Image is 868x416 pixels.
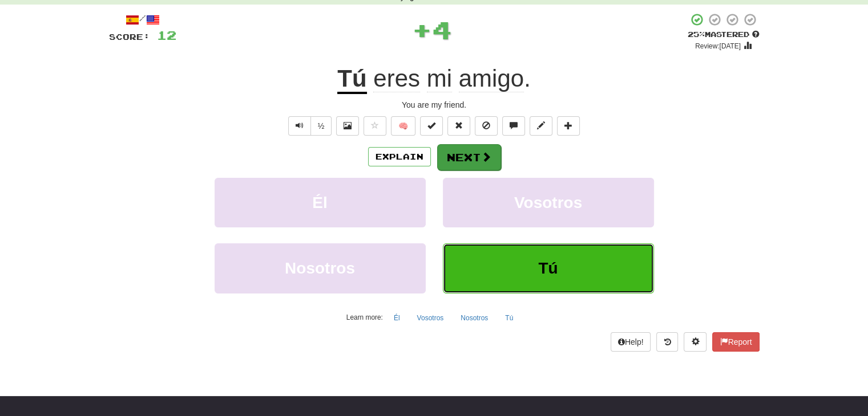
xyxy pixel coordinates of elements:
[368,147,431,166] button: Explain
[412,13,432,47] span: +
[459,65,524,92] span: amigo
[215,178,426,227] button: Él
[391,116,415,136] button: 🧠
[109,13,176,27] div: /
[420,116,443,136] button: Set this sentence to 100% Mastered (alt+m)
[443,178,654,227] button: Vosotros
[432,15,452,44] span: 4
[364,116,386,136] button: Favorite sentence (alt+f)
[656,332,678,352] button: Round history (alt+y)
[499,309,519,327] button: Tú
[538,259,558,277] span: Tú
[443,243,654,293] button: Tú
[346,313,383,321] small: Learn more:
[437,144,501,170] button: Next
[514,194,582,211] span: Vosotros
[109,32,150,42] span: Score:
[557,116,580,136] button: Add to collection (alt+a)
[109,99,760,111] div: You are my friend.
[336,116,359,136] button: Show image (alt+x)
[286,116,332,136] div: Text-to-speech controls
[447,116,470,136] button: Reset to 0% Mastered (alt+r)
[530,116,552,136] button: Edit sentence (alt+d)
[288,116,311,136] button: Play sentence audio (ctl+space)
[310,116,332,136] button: ½
[427,65,452,92] span: mi
[285,259,355,277] span: Nosotros
[695,42,741,50] small: Review: [DATE]
[373,65,420,92] span: eres
[475,116,498,136] button: Ignore sentence (alt+i)
[688,30,760,40] div: Mastered
[454,309,494,327] button: Nosotros
[411,309,450,327] button: Vosotros
[367,65,531,92] span: .
[215,243,426,293] button: Nosotros
[312,194,327,211] span: Él
[712,332,759,352] button: Report
[688,30,705,39] span: 25 %
[387,309,406,327] button: Él
[502,116,525,136] button: Discuss sentence (alt+u)
[337,65,366,94] u: Tú
[611,332,651,352] button: Help!
[157,28,176,42] span: 12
